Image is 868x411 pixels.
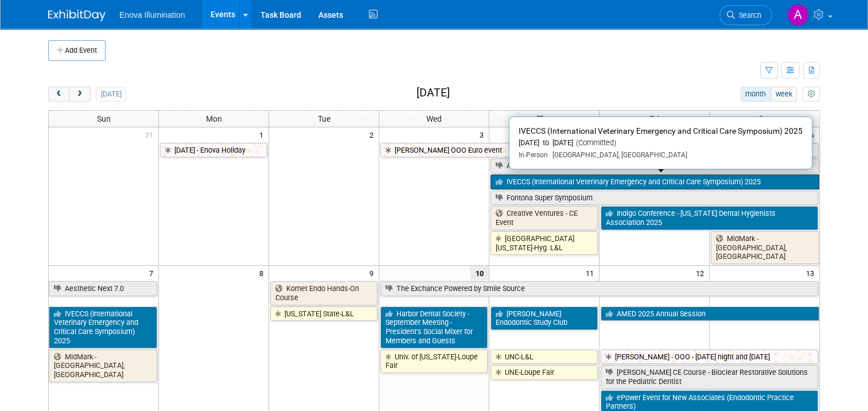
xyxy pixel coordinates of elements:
[491,175,819,189] a: IVECCS (International Veterinary Emergency and Critical Care Symposium) 2025
[426,114,442,123] span: Wed
[119,10,185,20] span: Enova Illumination
[368,127,379,142] span: 2
[711,231,819,264] a: MidMark - [GEOGRAPHIC_DATA], [GEOGRAPHIC_DATA]
[48,87,69,102] button: prev
[491,191,818,205] a: Fontona Super Symposium
[519,138,803,148] div: [DATE] to [DATE]
[270,281,377,305] a: Komet Endo Hands-On Course
[735,11,761,20] span: Search
[49,350,157,382] a: MidMark - [GEOGRAPHIC_DATA], [GEOGRAPHIC_DATA]
[787,4,809,26] img: Andrea Miller
[478,127,489,142] span: 3
[69,87,90,102] button: next
[807,91,815,98] i: Personalize Calendar
[809,127,819,142] span: 6
[491,307,598,330] a: [PERSON_NAME] Endodontic Study Club
[601,365,818,389] a: [PERSON_NAME] CE Course - Bioclear Restorative Solutions for the Pediatric Dentist
[160,143,267,158] a: [DATE] - Enova Holiday
[206,114,222,123] span: Mon
[380,143,818,158] a: [PERSON_NAME] OOO Euro event
[144,127,158,142] span: 31
[97,114,111,123] span: Sun
[380,281,818,296] a: The Exchance Powered by Smile Source
[491,158,819,173] a: Aesthetic Next 7.0
[601,307,819,321] a: AMED 2025 Annual Session
[601,206,818,230] a: Indigo Conference - [US_STATE] Dental Hygienists Association 2025
[719,5,772,25] a: Search
[573,138,616,147] span: (Committed)
[548,151,687,159] span: [GEOGRAPHIC_DATA], [GEOGRAPHIC_DATA]
[258,266,268,280] span: 8
[491,231,598,255] a: [GEOGRAPHIC_DATA][US_STATE]-Hyg. L&L
[417,87,450,99] h2: [DATE]
[585,266,599,280] span: 11
[48,10,106,21] img: ExhibitDay
[519,126,803,135] span: IVECCS (International Veterinary Emergency and Critical Care Symposium) 2025
[49,281,157,296] a: Aesthetic Next 7.0
[741,87,771,102] button: month
[318,114,330,123] span: Tue
[96,87,126,102] button: [DATE]
[803,87,820,102] button: myCustomButton
[48,40,106,61] button: Add Event
[601,350,818,365] a: [PERSON_NAME] - OOO - [DATE] night and [DATE]
[805,266,819,280] span: 13
[270,307,377,321] a: [US_STATE] State-L&L
[491,365,598,380] a: UNE-Loupe Fair
[470,266,489,280] span: 10
[258,127,268,142] span: 1
[148,266,158,280] span: 7
[380,350,488,373] a: Univ. of [US_STATE]-Loupe Fair
[380,307,488,348] a: Harbor Dental Society - September Meeting - President’s Social Mixer for Members and Guests
[519,151,548,159] span: In-Person
[368,266,379,280] span: 9
[491,350,598,365] a: UNC-L&L
[695,266,709,280] span: 12
[770,87,797,102] button: week
[491,206,598,230] a: Creative Ventures - CE Event
[49,307,157,348] a: IVECCS (International Veterinary Emergency and Critical Care Symposium) 2025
